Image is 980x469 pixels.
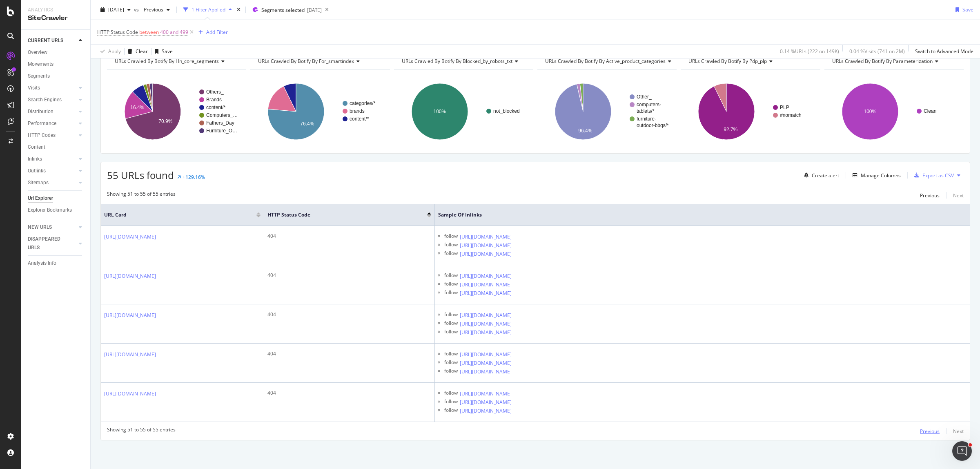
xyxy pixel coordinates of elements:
text: furniture- [637,116,656,122]
text: categories/* [350,100,376,106]
div: Create alert [812,172,839,179]
div: 0.04 % Visits ( 741 on 2M ) [849,48,905,55]
button: Switch to Advanced Mode [912,45,973,58]
div: Previous [920,192,940,199]
span: URLs Crawled By Botify By blocked_by_robots_txt [402,58,512,65]
a: Outlinks [28,167,76,175]
div: follow [444,359,458,367]
div: Overview [28,48,47,57]
h4: URLs Crawled By Botify By active_product_categories [543,55,678,68]
div: Next [953,428,964,435]
h4: URLs Crawled By Botify By parameterization [831,55,956,68]
div: Analytics [28,7,84,13]
text: computers- [637,102,661,107]
iframe: Intercom live chat [952,441,972,461]
div: Clear [136,48,148,55]
h4: URLs Crawled By Botify By hn_core_segments [113,55,239,68]
div: follow [444,289,458,297]
a: [URL][DOMAIN_NAME] [460,398,512,406]
text: Brands [206,97,222,103]
div: 0.14 % URLs ( 222 on 149K ) [780,48,839,55]
text: 16.4% [130,105,144,110]
div: Showing 51 to 55 of 55 entries [107,190,176,200]
svg: A chart. [681,76,820,147]
div: Manage Columns [861,172,901,179]
button: Next [953,426,964,436]
text: content/* [350,116,369,122]
div: 1 Filter Applied [192,6,225,13]
a: Segments [28,72,85,80]
svg: A chart. [394,76,533,147]
a: HTTP Codes [28,131,76,140]
div: Distribution [28,107,53,116]
a: Sitemaps [28,179,76,187]
button: Previous [920,426,940,436]
div: Previous [920,428,940,435]
div: A chart. [824,76,964,147]
button: Next [953,190,964,200]
span: URLs Crawled By Botify By pdp_plp [688,58,767,65]
div: Save [962,6,973,13]
button: 1 Filter Applied [180,3,235,16]
text: Clean [924,108,936,114]
text: 76.4% [301,121,314,127]
div: HTTP Codes [28,131,56,140]
a: [URL][DOMAIN_NAME] [104,233,156,241]
a: Visits [28,84,76,92]
div: follow [444,319,458,328]
span: vs [134,6,140,13]
a: [URL][DOMAIN_NAME] [460,241,512,250]
a: [URL][DOMAIN_NAME] [460,359,512,367]
svg: A chart. [250,76,390,147]
text: #nomatch [780,112,802,118]
a: [URL][DOMAIN_NAME] [460,272,512,280]
span: URL Card [104,211,254,219]
text: content/* [206,105,226,110]
text: PLP [780,105,789,110]
text: Computers_… [206,112,238,118]
text: Furniture_O… [206,128,237,134]
a: [URL][DOMAIN_NAME] [460,328,512,337]
div: follow [444,398,458,406]
a: [URL][DOMAIN_NAME] [104,272,156,280]
div: A chart. [107,76,246,147]
text: outdoor-bbqs/* [637,123,669,128]
text: 100% [864,109,876,114]
a: [URL][DOMAIN_NAME] [460,390,512,398]
div: Visits [28,84,40,92]
text: brands [350,108,365,114]
text: Other_ [637,94,652,100]
div: Next [953,192,964,199]
button: Previous [920,190,940,200]
button: Save [151,45,173,58]
a: Performance [28,119,76,128]
span: URLs Crawled By Botify By active_product_categories [545,58,666,65]
span: HTTP Status Code [97,29,138,36]
a: [URL][DOMAIN_NAME] [104,311,156,319]
div: +129.16% [183,174,205,181]
button: Create alert [801,169,839,182]
div: times [235,6,242,14]
text: not_blocked [493,108,520,114]
a: CURRENT URLS [28,36,76,45]
div: Add Filter [206,29,228,36]
a: Analysis Info [28,259,85,268]
div: follow [444,232,458,241]
div: SiteCrawler [28,13,84,23]
div: Outlinks [28,167,46,175]
span: Previous [140,6,163,13]
a: Inlinks [28,155,76,163]
text: 92.7% [724,127,738,132]
div: follow [444,272,458,280]
a: [URL][DOMAIN_NAME] [104,390,156,398]
a: [URL][DOMAIN_NAME] [460,311,512,319]
a: Overview [28,48,85,57]
text: 70.9% [158,118,172,124]
a: Distribution [28,107,76,116]
div: Performance [28,119,56,128]
div: Movements [28,60,53,69]
text: Fathers_Day [206,120,234,126]
div: Search Engines [28,96,62,104]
